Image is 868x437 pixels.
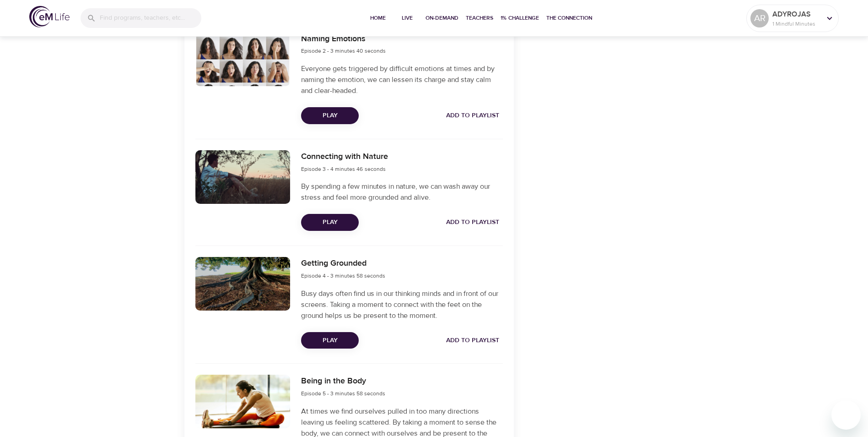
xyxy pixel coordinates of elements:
[446,110,499,121] span: Add to Playlist
[442,214,503,231] button: Add to Playlist
[750,9,769,27] div: AR
[501,13,539,23] span: 1% Challenge
[442,107,503,124] button: Add to Playlist
[301,332,359,349] button: Play
[442,332,503,349] button: Add to Playlist
[308,335,351,346] span: Play
[301,165,386,173] span: Episode 3 - 4 minutes 46 seconds
[301,375,385,388] h6: Being in the Body
[301,272,385,279] span: Episode 4 - 3 minutes 58 seconds
[831,400,861,430] iframe: Button to launch messaging window
[301,390,385,397] span: Episode 5 - 3 minutes 58 seconds
[301,288,502,321] p: Busy days often find us in our thinking minds and in front of our screens. Taking a moment to con...
[396,13,418,23] span: Live
[301,107,359,124] button: Play
[772,9,821,20] p: ADYROJAS
[308,217,351,228] span: Play
[301,150,388,164] h6: Connecting with Nature
[446,217,499,228] span: Add to Playlist
[772,20,821,28] p: 1 Mindful Minutes
[308,110,351,121] span: Play
[301,214,359,231] button: Play
[301,63,502,96] p: Everyone gets triggered by difficult emotions at times and by naming the emotion, we can lessen i...
[426,13,458,23] span: On-Demand
[301,33,386,46] h6: Naming Emotions
[100,8,201,28] input: Find programs, teachers, etc...
[301,181,502,203] p: By spending a few minutes in nature, we can wash away our stress and feel more grounded and alive.
[466,13,493,23] span: Teachers
[446,335,499,346] span: Add to Playlist
[29,6,70,27] img: logo
[301,257,385,270] h6: Getting Grounded
[546,13,592,23] span: The Connection
[301,47,386,55] span: Episode 2 - 3 minutes 40 seconds
[367,13,389,23] span: Home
